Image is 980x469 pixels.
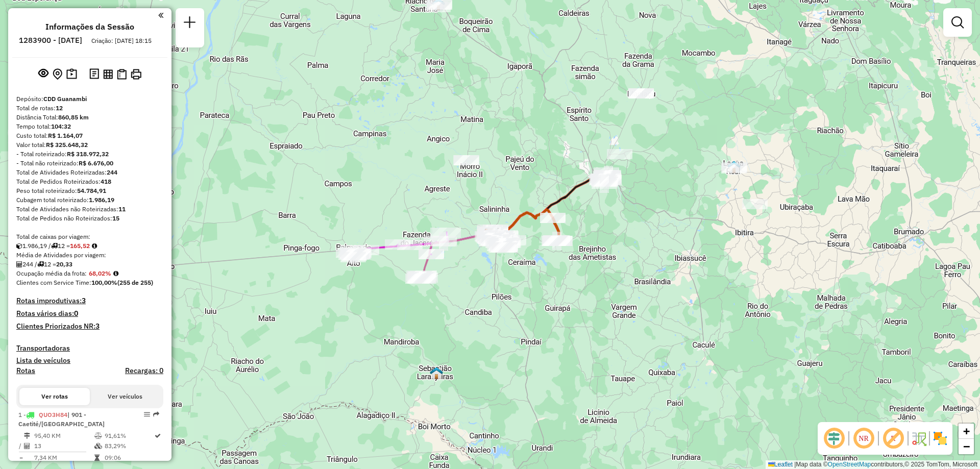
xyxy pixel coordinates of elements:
[34,441,94,451] td: 13
[16,309,163,318] h4: Rotas vários dias:
[851,426,876,451] span: Ocultar NR
[932,430,948,447] img: Exibir/Ocultar setores
[48,132,83,139] strong: R$ 1.164,07
[95,322,100,331] strong: 3
[16,113,163,122] div: Distância Total:
[39,411,67,418] span: QUO3H84
[947,12,968,33] a: Exibir filtros
[16,205,163,214] div: Total de Atividades não Roteirizadas:
[34,431,94,441] td: 95,40 KM
[153,411,159,417] em: Rota exportada
[87,66,101,82] button: Logs desbloquear sessão
[144,411,150,417] em: Opções
[155,433,161,439] i: Rota otimizada
[721,163,747,174] div: Atividade não roteirizada - GEOVANILSON CORREIA DE SOUZA
[94,433,102,439] i: % de utilização do peso
[89,269,111,277] strong: 68,02%
[158,9,163,21] a: Clique aqui para minimizar o painel
[483,228,497,241] img: CDD Guanambi
[82,296,86,305] strong: 3
[16,122,163,131] div: Tempo total:
[828,461,871,468] a: OpenStreetMap
[881,426,905,451] span: Exibir rótulo
[16,366,35,375] a: Rotas
[125,366,163,375] h4: Recargas: 0
[766,460,980,469] div: Map data © contributors,© 2025 TomTom, Microsoft
[90,388,160,405] button: Ver veículos
[56,104,63,112] strong: 12
[18,441,23,451] td: /
[77,187,106,194] strong: 54.784,91
[129,67,143,82] button: Imprimir Rotas
[18,453,23,463] td: =
[104,441,154,451] td: 83,29%
[963,425,970,437] span: +
[959,439,974,454] a: Zoom out
[16,94,163,104] div: Depósito:
[34,453,94,463] td: 7,34 KM
[74,309,78,318] strong: 0
[94,455,100,461] i: Tempo total em rota
[45,22,134,32] h4: Informações da Sessão
[91,279,117,286] strong: 100,00%
[36,66,51,82] button: Exibir sessão original
[16,279,91,286] span: Clientes com Service Time:
[16,322,163,331] h4: Clientes Priorizados NR:
[51,66,64,82] button: Centralizar mapa no depósito ou ponto de apoio
[16,261,22,267] i: Total de Atividades
[19,388,90,405] button: Ver rotas
[104,453,154,463] td: 09:06
[16,150,163,159] div: - Total roteirizado:
[180,12,200,35] a: Nova sessão e pesquisa
[67,150,109,158] strong: R$ 318.972,32
[16,344,163,353] h4: Transportadoras
[51,243,58,249] i: Total de rotas
[70,242,90,250] strong: 165,52
[104,431,154,441] td: 91,61%
[56,260,72,268] strong: 20,33
[18,411,105,428] span: | 901 - Caetité/[GEOGRAPHIC_DATA]
[959,424,974,439] a: Zoom in
[58,113,89,121] strong: 860,85 km
[768,461,793,468] a: Leaflet
[628,88,654,98] div: Atividade não roteirizada - SACOLaO 3
[16,232,163,241] div: Total de caixas por viagem:
[107,168,117,176] strong: 244
[16,297,163,305] h4: Rotas improdutivas:
[19,36,82,45] h6: 1283900 - [DATE]
[742,199,768,209] div: Atividade não roteirizada - 59.921.271 MARCELO SILVA DAS NEVES
[722,162,747,172] div: Atividade não roteirizada - JOaO FERNANDES
[16,186,163,195] div: Peso total roteirizado:
[16,159,163,168] div: - Total não roteirizado:
[112,214,119,222] strong: 15
[87,36,156,45] div: Criação: [DATE] 18:15
[113,270,118,277] em: Média calculada utilizando a maior ocupação (%Peso ou %Cubagem) de cada rota da sessão. Rotas cro...
[16,131,163,140] div: Custo total:
[430,366,443,380] img: Sebastião das Laranjeiras
[16,356,163,365] h4: Lista de veículos
[24,443,30,449] i: Total de Atividades
[24,433,30,439] i: Distância Total
[16,214,163,223] div: Total de Pedidos não Roteirizados:
[822,426,846,451] span: Ocultar deslocamento
[453,155,479,165] div: Atividade não roteirizada - Merc Pocoes II
[37,261,44,267] i: Total de rotas
[18,411,105,428] span: 1 -
[16,195,163,205] div: Cubagem total roteirizado:
[16,269,87,277] span: Ocupação média da frota:
[79,159,113,167] strong: R$ 6.676,00
[117,279,153,286] strong: (255 de 255)
[16,140,163,150] div: Valor total:
[101,67,115,81] button: Visualizar relatório de Roteirização
[425,2,451,12] div: Atividade não roteirizada - TIAGO DOS
[89,196,114,204] strong: 1.986,19
[963,440,970,453] span: −
[16,251,163,260] div: Média de Atividades por viagem:
[115,67,129,82] button: Visualizar Romaneio
[16,260,163,269] div: 244 / 12 =
[118,205,126,213] strong: 11
[16,177,163,186] div: Total de Pedidos Roteirizados:
[607,149,632,159] div: Atividade não roteirizada - MERCADO FERNANDES
[92,243,97,249] i: Meta Caixas/viagem: 205,07 Diferença: -39,55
